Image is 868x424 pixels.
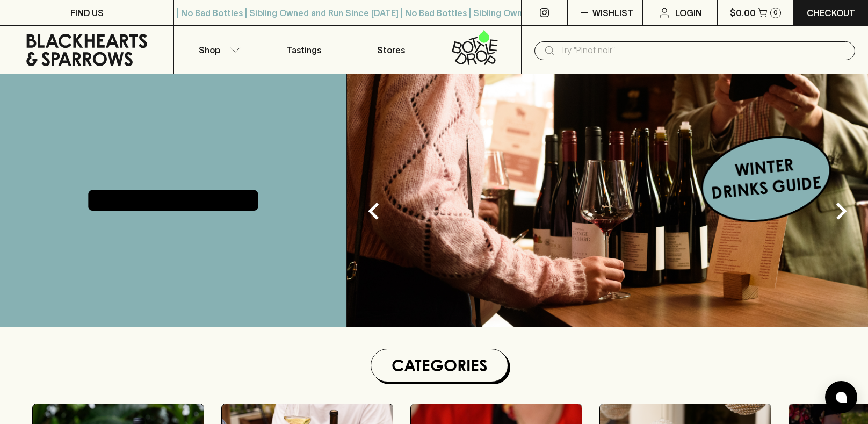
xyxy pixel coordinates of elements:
p: Login [675,6,702,19]
button: Next [820,190,863,233]
input: Try "Pinot noir" [560,42,847,59]
img: bubble-icon [836,392,847,403]
a: Tastings [261,26,348,74]
button: Shop [174,26,261,74]
p: 0 [773,10,778,16]
h1: Categories [375,354,503,377]
p: Stores [377,44,405,56]
p: Tastings [287,44,321,56]
p: Wishlist [592,6,633,19]
a: Stores [348,26,434,74]
p: Shop [199,44,220,56]
p: Checkout [807,6,855,19]
p: $0.00 [730,6,756,19]
button: Previous [352,190,395,233]
p: FIND US [70,6,104,19]
img: optimise [347,74,868,327]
